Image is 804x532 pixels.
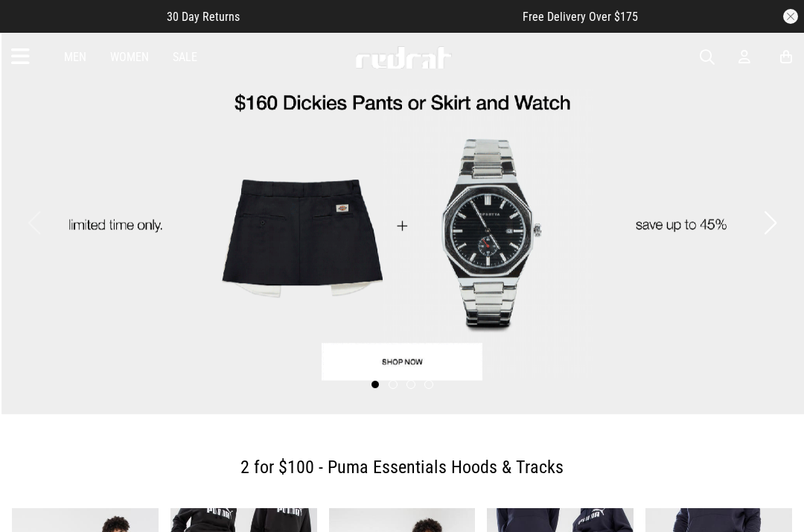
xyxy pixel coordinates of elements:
[354,46,453,69] img: Redrat logo
[173,50,197,64] a: Sale
[110,50,149,64] a: Women
[24,452,780,482] h2: 2 for $100 - Puma Essentials Hoods & Tracks
[269,9,493,24] iframe: Customer reviews powered by Trustpilot
[523,10,638,24] span: Free Delivery Over $175
[24,206,44,239] button: Previous slide
[64,50,86,64] a: Men
[760,206,780,239] button: Next slide
[167,10,240,24] span: 30 Day Returns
